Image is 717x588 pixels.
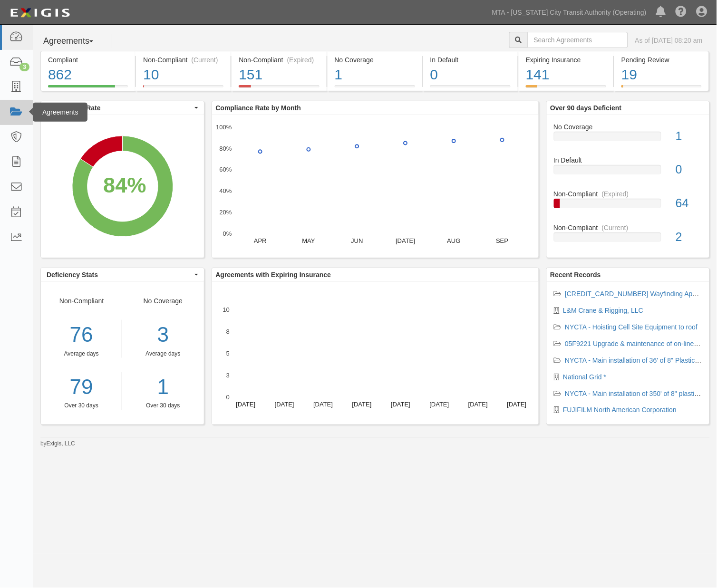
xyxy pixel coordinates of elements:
b: Agreements with Expiring Insurance [216,271,331,279]
a: National Grid * [563,373,607,381]
text: [DATE] [396,237,415,244]
text: [DATE] [274,401,294,408]
div: 151 [239,65,319,85]
div: 0 [430,65,511,85]
div: 64 [669,195,709,212]
div: In Default [547,155,710,165]
div: No Coverage [335,55,415,65]
text: 0% [223,230,232,237]
div: (Expired) [287,55,314,65]
div: (Expired) [602,189,629,199]
a: FUJIFILM North American Corporation [563,406,677,414]
a: Non-Compliant(Current)10 [136,85,231,93]
div: 1 [669,128,709,145]
svg: A chart. [212,282,539,424]
div: Compliant [48,55,128,65]
div: No Coverage [122,296,203,410]
div: In Default [430,55,511,65]
text: APR [254,237,267,244]
div: 3 [19,63,29,71]
a: In Default0 [554,155,703,189]
a: Exigis, LLC [47,441,75,447]
div: Non-Compliant (Current) [143,55,223,65]
div: Average days [129,350,196,358]
small: by [40,440,75,448]
text: [DATE] [429,401,449,408]
text: 100% [216,124,232,131]
text: MAY [302,237,315,244]
a: Non-Compliant(Expired)151 [232,85,326,93]
text: 10 [223,306,229,313]
text: [DATE] [468,401,488,408]
text: AUG [447,237,460,244]
text: 3 [226,372,229,379]
text: 0 [226,394,229,401]
a: Expiring Insurance141 [519,85,613,93]
div: 3 [129,320,196,350]
a: No Coverage1 [554,122,703,156]
div: 0 [669,161,709,178]
a: 1 [129,372,196,402]
div: Over 30 days [41,402,122,410]
span: Deficiency Stats [47,270,192,280]
div: Pending Review [621,55,701,65]
button: Deficiency Stats [41,268,204,281]
a: No Coverage1 [328,85,422,93]
div: Average days [41,350,122,358]
div: No Coverage [547,122,710,132]
text: [DATE] [507,401,526,408]
img: logo-5460c22ac91f19d4615b14bd174203de0afe785f0fc80cf4dbbc73dc1793850b.png [7,4,73,21]
svg: A chart. [212,115,539,258]
b: Recent Records [551,271,601,279]
text: 20% [219,209,232,216]
div: Agreements [33,103,87,122]
a: Non-Compliant(Current)2 [554,223,703,250]
button: Agreements [40,32,112,51]
a: In Default0 [423,85,518,93]
div: 141 [526,65,606,85]
div: Expiring Insurance [526,55,606,65]
text: 80% [219,145,232,152]
text: SEP [496,237,508,244]
div: Non-Compliant (Expired) [239,55,319,65]
div: Over 30 days [129,402,196,410]
b: Over 90 days Deficient [551,104,622,112]
input: Search Agreements [528,32,628,48]
text: [DATE] [391,401,410,408]
svg: A chart. [41,115,204,258]
div: (Current) [192,55,218,65]
a: NYCTA - Main installation of 36' of 8" Plastic main [565,357,712,364]
div: 84% [103,170,146,201]
div: As of [DATE] 08:20 am [635,36,703,45]
a: NYCTA - Hoisting Cell Site Equipment to roof [565,323,698,331]
div: 1 [335,65,415,85]
div: (Current) [602,223,629,232]
i: Help Center - Complianz [676,7,687,18]
a: NYCTA - Main installation of 350' of 8" plastic main [565,390,715,397]
text: JUN [351,237,363,244]
text: 40% [219,187,232,194]
div: 862 [48,65,128,85]
div: 76 [41,320,122,350]
div: Non-Compliant [41,296,122,410]
div: Non-Compliant [547,223,710,232]
a: Non-Compliant(Expired)64 [554,189,703,223]
a: L&M Crane & Rigging, LLC [563,307,644,314]
a: 79 [41,372,122,402]
div: 10 [143,65,223,85]
text: [DATE] [236,401,255,408]
b: Compliance Rate by Month [216,104,301,112]
div: Non-Compliant [547,189,710,199]
text: 5 [226,350,229,357]
text: 60% [219,166,232,173]
a: Compliant862 [40,85,135,93]
a: MTA - [US_STATE] City Transit Authority (Operating) [487,3,651,22]
text: [DATE] [352,401,371,408]
a: Pending Review19 [614,85,709,93]
div: 2 [669,229,709,246]
div: 19 [621,65,701,85]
